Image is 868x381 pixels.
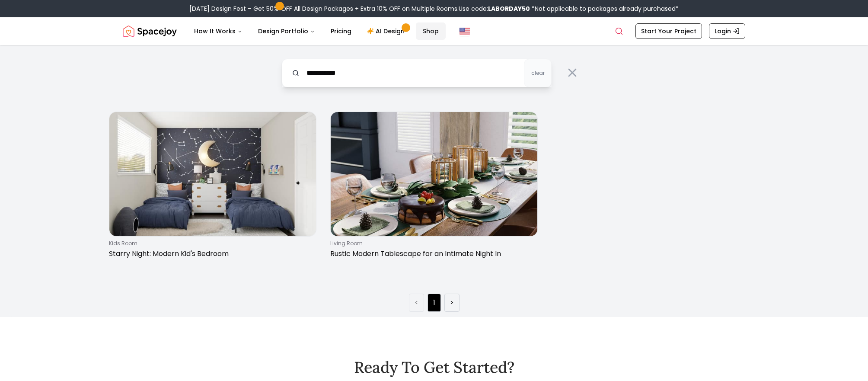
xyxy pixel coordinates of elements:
[187,22,446,40] nav: Main
[460,26,470,36] img: United States
[450,298,454,308] a: Next page
[109,112,316,263] a: Starry Night: Modern Kid's Bedroomkids roomStarry Night: Modern Kid's Bedroom
[416,22,446,40] a: Shop
[109,112,316,236] img: Starry Night: Modern Kid's Bedroom
[415,298,418,308] a: Previous page
[330,249,534,259] p: Rustic Modern Tablescape for an Intimate Night In
[189,4,679,13] div: [DATE] Design Fest – Get 50% OFF All Design Packages + Extra 10% OFF on Multiple Rooms.
[354,359,514,376] h2: Ready To Get Started?
[109,249,313,259] p: Starry Night: Modern Kid's Bedroom
[360,22,414,40] a: AI Design
[330,112,538,263] a: Rustic Modern Tablescape for an Intimate Night Inliving roomRustic Modern Tablescape for an Intim...
[123,22,177,40] img: Spacejoy Logo
[433,298,435,308] a: Page 1 is your current page
[530,4,679,13] span: *Not applicable to packages already purchased*
[709,23,745,39] a: Login
[330,240,534,247] p: living room
[109,240,313,247] p: kids room
[488,4,530,13] b: LABORDAY50
[123,17,745,45] nav: Global
[531,70,545,77] span: clear
[409,294,460,312] ul: Pagination
[459,4,530,13] span: Use code:
[524,59,552,87] button: clear
[123,22,177,40] a: Spacejoy
[251,22,322,40] button: Design Portfolio
[331,112,537,236] img: Rustic Modern Tablescape for an Intimate Night In
[324,22,358,40] a: Pricing
[635,23,702,39] a: Start Your Project
[187,22,249,40] button: How It Works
